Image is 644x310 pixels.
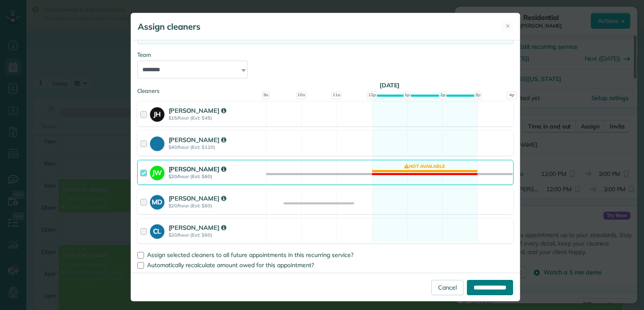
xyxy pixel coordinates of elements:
span: ✕ [505,22,510,30]
span: Assign selected cleaners to all future appointments in this recurring service? [147,251,353,259]
a: Cancel [431,280,464,295]
span: Automatically recalculate amount owed for this appointment? [147,261,314,269]
strong: JW [150,166,164,178]
strong: [PERSON_NAME] [169,194,226,202]
div: Team [137,51,514,59]
div: Cleaners [137,87,514,89]
strong: MD [150,195,164,207]
strong: JH [150,107,164,119]
strong: $20/hour (Est: $60) [169,232,264,238]
strong: $20/hour (Est: $60) [169,173,264,179]
strong: $40/hour (Est: $120) [169,144,264,150]
strong: [PERSON_NAME] [169,223,226,232]
strong: $20/hour (Est: $60) [169,203,264,209]
strong: [PERSON_NAME] [169,106,226,115]
strong: [PERSON_NAME] [169,136,226,144]
h5: Assign cleaners [138,21,200,33]
strong: $15/hour (Est: $45) [169,115,264,121]
strong: CL [150,224,164,236]
strong: [PERSON_NAME] [169,165,226,173]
